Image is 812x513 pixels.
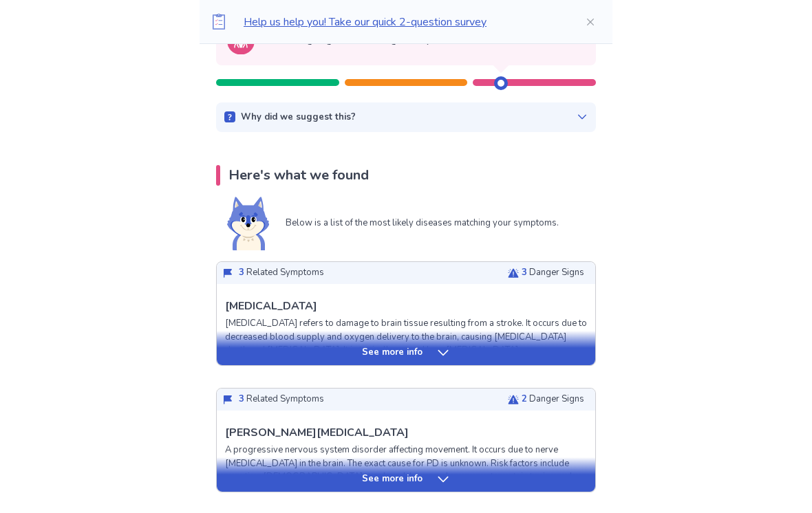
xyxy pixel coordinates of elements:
p: [MEDICAL_DATA] refers to damage to brain tissue resulting from a stroke. It occurs due to decreas... [225,317,587,384]
p: Related Symptoms [239,266,324,280]
span: 3 [522,266,527,279]
p: Related Symptoms [239,393,324,406]
p: [PERSON_NAME][MEDICAL_DATA] [225,424,409,441]
p: Here's what we found [228,165,369,186]
p: See more info [362,472,423,486]
p: Why did we suggest this? [241,111,356,124]
p: Help us help you! Take our quick 2-question survey [244,14,563,30]
p: A progressive nervous system disorder affecting movement. It occurs due to nerve [MEDICAL_DATA] i... [225,444,587,497]
span: 3 [239,266,244,279]
p: Danger Signs [522,266,584,280]
img: Shiba [227,197,269,250]
span: 3 [239,393,244,405]
p: [MEDICAL_DATA] [225,298,317,314]
p: See more info [362,346,423,360]
p: Danger Signs [522,393,584,406]
span: 2 [522,393,527,405]
p: Below is a list of the most likely diseases matching your symptoms. [286,217,559,230]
